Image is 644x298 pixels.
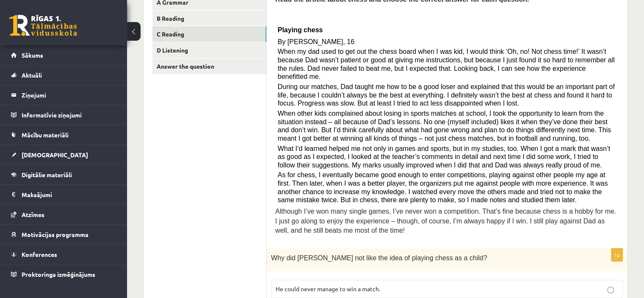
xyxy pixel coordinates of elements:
span: What I’d learned helped me not only in games and sports, but in my studies, too. When I got a mar... [278,145,610,169]
span: Playing chess [278,26,323,33]
input: He could never manage to win a match. [607,287,614,293]
span: As for chess, I eventually became good enough to enter competitions, playing against other people... [278,171,608,203]
a: [DEMOGRAPHIC_DATA] [11,145,116,164]
a: D Listening [152,42,266,58]
span: When my dad used to get out the chess board when I was kid, I would think ‘Oh, no! Not chess time... [278,48,615,80]
a: Motivācijas programma [11,225,116,244]
span: Sākums [22,51,43,59]
span: Motivācijas programma [22,231,88,238]
a: Maksājumi [11,185,116,204]
a: Rīgas 1. Tālmācības vidusskola [9,15,77,36]
span: Aktuāli [22,71,42,79]
span: Proktoringa izmēģinājums [22,270,95,278]
a: C Reading [152,26,266,42]
legend: Informatīvie ziņojumi [22,105,116,125]
span: Why did [PERSON_NAME] not like the idea of playing chess as a child? [271,254,487,262]
span: [DEMOGRAPHIC_DATA] [22,151,88,159]
a: Aktuāli [11,65,116,85]
span: Atzīmes [22,211,44,218]
span: When other kids complained about losing in sports matches at school, I took the opportunity to le... [278,110,611,142]
a: Sākums [11,45,116,65]
a: Mācību materiāli [11,125,116,145]
a: Proktoringa izmēģinājums [11,265,116,284]
span: Konferences [22,251,57,258]
span: During our matches, Dad taught me how to be a good loser and explained that this would be an impo... [278,83,615,107]
a: Konferences [11,245,116,264]
a: Ziņojumi [11,85,116,105]
legend: Ziņojumi [22,85,116,105]
legend: Maksājumi [22,185,116,204]
a: Answer the question [152,58,266,74]
a: Informatīvie ziņojumi [11,105,116,125]
a: B Reading [152,11,266,26]
a: Atzīmes [11,205,116,224]
p: 1p [611,248,623,262]
span: Mācību materiāli [22,131,69,139]
span: He could never manage to win a match. [276,285,380,292]
span: Digitālie materiāli [22,171,72,178]
span: Although I’ve won many single games, I’ve never won a competition. That’s fine because chess is a... [275,208,616,234]
span: By [PERSON_NAME], 16 [278,38,354,45]
a: Digitālie materiāli [11,165,116,184]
